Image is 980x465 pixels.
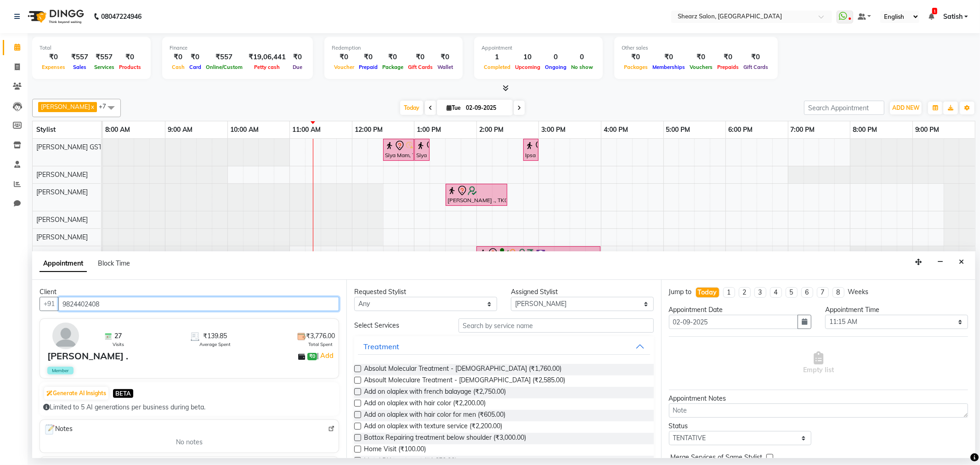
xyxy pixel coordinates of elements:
[44,387,108,400] button: Generate AI Insights
[477,123,506,136] a: 2:00 PM
[669,394,968,403] div: Appointment Notes
[650,64,687,70] span: Memberships
[117,64,143,70] span: Products
[415,140,429,159] div: Siya Mam, TK01, 01:00 PM-01:15 PM, Peel off underarms wax
[317,350,335,361] span: |
[36,143,133,151] span: [PERSON_NAME] GSTIN - 21123
[36,170,88,179] span: [PERSON_NAME]
[622,44,770,52] div: Other sales
[252,64,283,70] span: Petty cash
[307,353,317,360] span: ₹0
[117,52,143,62] div: ₹0
[36,215,88,224] span: [PERSON_NAME]
[650,52,687,62] div: ₹0
[40,44,143,52] div: Total
[98,259,130,267] span: Block Time
[113,341,124,348] span: Visits
[406,52,435,62] div: ₹0
[482,52,513,62] div: 1
[71,64,89,70] span: Sales
[723,287,735,298] li: 1
[786,287,798,298] li: 5
[804,101,884,115] input: Search Appointment
[204,64,245,70] span: Online/Custom
[698,288,717,297] div: Today
[354,287,497,297] div: Requested Stylist
[364,364,561,375] span: Absolut Molecular Treatment - [DEMOGRAPHIC_DATA] (₹1,760.00)
[176,437,203,447] span: No notes
[932,8,937,14] span: 1
[739,287,751,298] li: 2
[715,64,741,70] span: Prepaids
[101,4,142,29] b: 08047224946
[770,287,782,298] li: 4
[47,349,128,363] div: [PERSON_NAME] .
[687,64,715,70] span: Vouchers
[890,102,922,114] button: ADD NEW
[187,64,204,70] span: Card
[41,103,90,110] span: [PERSON_NAME]
[671,453,763,464] span: Merge Services of Same Stylist
[40,297,59,311] button: +91
[68,52,92,62] div: ₹557
[447,185,506,204] div: [PERSON_NAME] ., TK08, 01:30 PM-02:30 PM, Haircut By Master Stylist- [DEMOGRAPHIC_DATA]
[380,64,406,70] span: Package
[228,123,261,136] a: 10:00 AM
[40,52,68,62] div: ₹0
[36,233,88,241] span: [PERSON_NAME]
[741,52,770,62] div: ₹0
[364,433,526,444] span: Bottox Repairing treatment below shoulder (₹3,000.00)
[52,323,79,349] img: avatar
[513,64,543,70] span: Upcoming
[364,387,506,398] span: Add on olaplex with french balayage (₹2,750.00)
[113,389,133,398] span: BETA
[58,297,339,311] input: Search by Name/Mobile/Email/Code
[40,287,339,297] div: Client
[669,287,692,297] div: Jump to
[825,305,968,315] div: Appointment Time
[170,44,306,52] div: Finance
[726,123,755,136] a: 6:00 PM
[245,52,289,62] div: ₹19,06,441
[622,64,650,70] span: Packages
[170,64,187,70] span: Cash
[569,64,595,70] span: No show
[463,101,509,115] input: 2025-09-02
[669,421,812,431] div: Status
[199,341,231,348] span: Average Spent
[308,341,333,348] span: Total Spent
[817,287,829,298] li: 7
[332,44,455,52] div: Redemption
[669,305,812,315] div: Appointment Date
[92,52,117,62] div: ₹557
[754,287,766,298] li: 3
[357,64,380,70] span: Prepaid
[833,287,844,298] li: 8
[99,102,113,110] span: +7
[364,444,426,456] span: Home Visit (₹100.00)
[36,250,88,259] span: [PERSON_NAME]
[289,52,306,62] div: ₹0
[664,123,693,136] a: 5:00 PM
[306,331,335,341] span: ₹3,776.00
[943,12,963,22] span: Satish
[364,410,505,421] span: Add on olaplex with hair color for men (₹605.00)
[892,104,919,111] span: ADD NEW
[848,287,869,297] div: Weeks
[801,287,813,298] li: 6
[43,403,335,412] div: Limited to 5 AI generations per business during beta.
[687,52,715,62] div: ₹0
[539,123,568,136] a: 3:00 PM
[543,52,569,62] div: 0
[929,12,934,21] a: 1
[524,140,538,159] div: Ipsa [PERSON_NAME] ., TK02, 02:45 PM-03:00 PM, Eyebrow threading
[803,352,834,375] span: Empty list
[290,64,305,70] span: Due
[669,315,799,329] input: yyyy-mm-dd
[92,64,117,70] span: Services
[364,375,565,387] span: Absoult Moleculare Treatment - [DEMOGRAPHIC_DATA] (₹2,585.00)
[406,64,435,70] span: Gift Cards
[114,331,122,341] span: 27
[332,52,357,62] div: ₹0
[435,52,455,62] div: ₹0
